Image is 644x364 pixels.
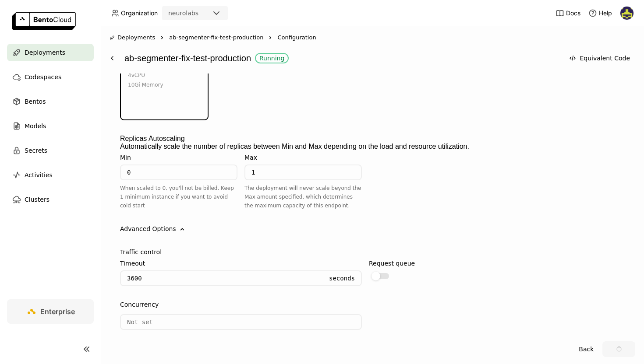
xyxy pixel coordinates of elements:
[159,34,166,41] svg: Right
[25,121,46,131] span: Models
[124,50,559,66] div: ab-segmenter-fix-test-production
[117,33,155,42] span: Deployments
[7,191,94,208] a: Clusters
[128,70,163,80] div: 4 vCPU
[259,55,284,62] div: Running
[7,142,94,159] a: Secrets
[25,47,65,58] span: Deployments
[120,43,208,120] div: gpu.t4.xlarge4vCPU10Gi Memory
[7,68,94,86] a: Codespaces
[110,33,155,42] div: Deployments
[277,33,316,42] span: Configuration
[7,93,94,110] a: Bentos
[120,154,131,161] div: Min
[12,12,76,30] img: logo
[7,44,94,61] a: Deployments
[120,143,625,150] div: Automatically scale the number of replicas between Min and Max depending on the load and resource...
[168,9,198,17] div: neurolabs
[110,33,635,42] nav: Breadcrumbs navigation
[588,9,612,17] div: Help
[120,224,176,233] div: Advanced Options
[369,260,415,267] div: Request queue
[25,194,50,205] span: Clusters
[25,170,53,180] span: Activities
[267,34,274,41] svg: Right
[7,299,94,324] a: Enterprise
[564,50,635,66] button: Equivalent Code
[323,271,355,285] div: Seconds
[602,341,635,357] button: loading Update
[120,184,237,210] div: When scaled to 0, you'll not be billed. Keep 1 minimum instance if you want to avoid cold start
[25,145,47,156] span: Secrets
[566,9,580,17] span: Docs
[244,184,362,210] div: The deployment will never scale beyond the Max amount specified, which determines the maximum cap...
[620,7,633,20] img: Farouk Ghallabi
[178,225,187,234] svg: Down
[120,300,159,309] div: Concurrency
[121,9,158,17] span: Organization
[7,117,94,135] a: Models
[169,33,263,42] span: ab-segmenter-fix-test-production
[25,96,46,107] span: Bentos
[120,260,145,267] div: Timeout
[120,333,362,351] div: The number of concurrent requests a service replica can handle before triggering an automatic sca...
[599,9,612,17] span: Help
[556,9,580,17] a: Docs
[120,135,185,143] div: Replicas Autoscaling
[25,72,61,82] span: Codespaces
[121,315,361,329] input: Not set
[40,307,75,316] span: Enterprise
[573,341,599,357] button: Back
[7,166,94,184] a: Activities
[120,224,625,234] div: Advanced Options
[244,154,257,161] div: Max
[199,9,200,18] input: Selected neurolabs.
[120,248,162,256] div: Traffic control
[128,80,163,90] div: 10Gi Memory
